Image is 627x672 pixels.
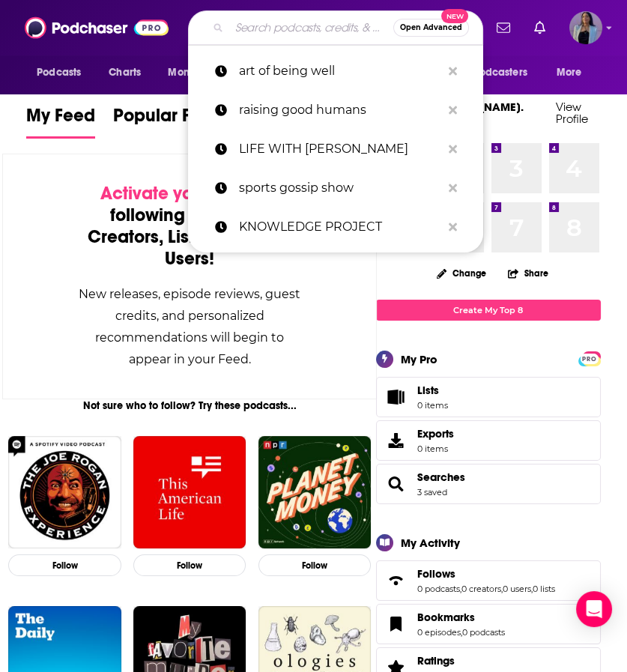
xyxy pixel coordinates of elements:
span: Searches [376,464,601,504]
div: My Pro [401,352,437,366]
a: Searches [381,473,411,494]
div: Search podcasts, credits, & more... [188,10,483,45]
span: Follows [417,567,455,581]
span: PRO [581,354,599,365]
span: 0 items [417,400,448,411]
p: KNOWLEDGE PROJECT [239,208,441,246]
a: 0 podcasts [462,627,505,638]
button: Follow [258,554,372,576]
a: 3 saved [417,487,447,497]
span: Podcasts [37,62,81,83]
a: sports gossip show [188,169,483,208]
span: Exports [381,430,411,451]
img: Podchaser - Follow, Share and Rate Podcasts [25,13,169,42]
img: The Joe Rogan Experience [8,436,121,549]
a: 0 podcasts [417,584,460,594]
a: Show notifications dropdown [528,15,551,40]
button: Follow [8,554,121,576]
span: Ratings [417,654,455,668]
button: Share [507,258,549,288]
a: Create My Top 8 [376,300,601,320]
a: View Profile [556,100,588,126]
span: Follows [376,560,601,601]
span: Activate your Feed [100,182,254,205]
div: My Activity [401,536,460,550]
input: Search podcasts, credits, & more... [229,16,393,40]
p: sports gossip show [239,169,441,208]
span: Bookmarks [417,611,475,624]
span: Popular Feed [113,104,222,136]
a: KNOWLEDGE PROJECT [188,208,483,246]
a: Searches [417,470,465,484]
button: Show profile menu [569,11,602,44]
button: Change [428,264,495,282]
a: raising good humans [188,91,483,130]
span: Bookmarks [376,604,601,644]
span: For Podcasters [455,62,527,83]
span: Lists [381,387,411,408]
span: , [501,584,503,594]
span: Lists [417,384,439,397]
a: Bookmarks [381,614,411,635]
span: Logged in as maria.pina [569,11,602,44]
button: Open AdvancedNew [393,19,469,37]
a: Follows [381,570,411,591]
span: , [531,584,533,594]
span: Lists [417,384,448,397]
a: Bookmarks [417,611,505,624]
button: Follow [133,554,246,576]
a: Ratings [417,654,505,668]
button: open menu [446,58,549,87]
a: Popular Feed [113,104,222,139]
p: art of being well [239,52,441,91]
button: open menu [26,58,100,87]
button: open menu [546,58,601,87]
a: art of being well [188,52,483,91]
span: Exports [417,427,454,441]
img: Planet Money [258,436,372,549]
a: Charts [99,58,150,87]
button: open menu [157,58,240,87]
div: Open Intercom Messenger [576,591,612,627]
div: New releases, episode reviews, guest credits, and personalized recommendations will begin to appe... [78,283,301,370]
span: Monitoring [168,62,221,83]
a: Follows [417,567,555,581]
span: My Feed [26,104,95,136]
a: My Feed [26,104,95,139]
a: Lists [376,377,601,417]
a: Show notifications dropdown [491,15,516,40]
span: 0 items [417,444,454,454]
p: raising good humans [239,91,441,130]
p: LIFE WITH MARIANNA [239,130,441,169]
a: 0 episodes [417,627,461,638]
img: User Profile [569,11,602,44]
div: Not sure who to follow? Try these podcasts... [2,399,377,412]
img: This American Life [133,436,246,549]
a: 0 lists [533,584,555,594]
a: LIFE WITH [PERSON_NAME] [188,130,483,169]
span: , [460,584,461,594]
span: Charts [109,62,141,83]
a: Exports [376,420,601,461]
span: New [441,9,468,23]
a: 0 creators [461,584,501,594]
a: PRO [581,352,599,363]
div: by following Podcasts, Creators, Lists, and other Users! [78,183,301,270]
span: More [557,62,582,83]
a: 0 users [503,584,531,594]
span: Open Advanced [400,24,462,31]
span: , [461,627,462,638]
